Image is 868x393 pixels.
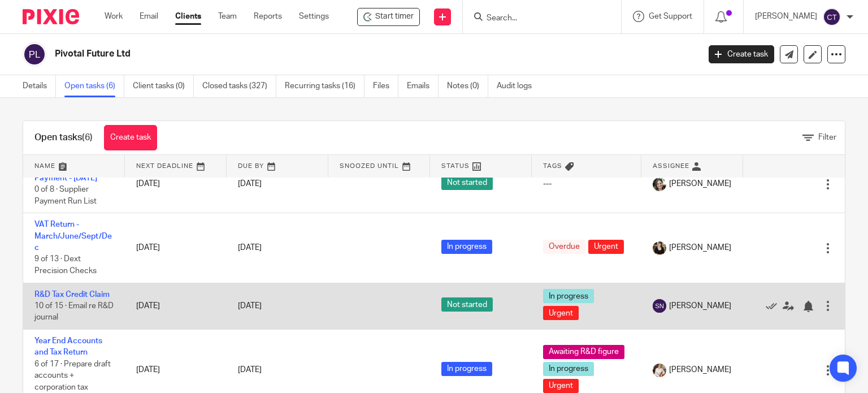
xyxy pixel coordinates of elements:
p: [PERSON_NAME] [755,11,817,22]
a: Work [105,11,123,22]
span: 10 of 15 · Email re R&D journal [34,302,114,322]
a: Team [218,11,237,22]
a: Files [373,75,398,97]
a: Reports [254,11,282,22]
span: Not started [441,297,493,312]
a: VAT Return - March/June/Sept/Dec [34,221,112,252]
span: In progress [441,240,492,254]
a: Closed tasks (327) [202,75,276,97]
img: svg%3E [823,8,841,26]
span: In progress [441,362,492,376]
div: Pivotal Future Ltd [357,8,420,26]
a: Open tasks (6) [64,75,124,97]
a: Create task [709,45,774,63]
span: Overdue [543,240,585,254]
a: Client tasks (0) [133,75,194,97]
a: Settings [299,11,329,22]
span: Urgent [543,306,579,320]
td: [DATE] [125,155,227,213]
a: Email [140,11,158,22]
a: Create task [104,125,157,150]
span: 0 of 8 · Supplier Payment Run List [34,186,97,206]
span: Tags [543,163,562,169]
h1: Open tasks [34,132,93,144]
span: [DATE] [238,180,262,188]
span: 9 of 13 · Dext Precision Checks [34,256,97,275]
span: [PERSON_NAME] [669,300,731,312]
span: Urgent [588,240,624,254]
span: [DATE] [238,366,262,374]
span: [PERSON_NAME] [669,178,731,189]
span: Start timer [375,11,414,23]
td: [DATE] [125,283,227,329]
a: Year End Accounts and Tax Return [34,337,102,356]
img: svg%3E [653,299,666,313]
div: --- [543,178,630,189]
span: [PERSON_NAME] [669,242,731,253]
span: [DATE] [238,302,262,310]
span: Snoozed Until [340,163,399,169]
a: Details [23,75,56,97]
span: Not started [441,176,493,190]
td: [DATE] [125,213,227,283]
img: Pixie [23,9,79,24]
span: [DATE] [238,244,262,252]
span: Status [441,163,470,169]
img: Helen%20Campbell.jpeg [653,241,666,255]
input: Search [485,14,587,24]
a: Clients [175,11,201,22]
a: Notes (0) [447,75,488,97]
span: Filter [818,133,836,141]
span: Awaiting R&D figure [543,345,624,359]
a: Recurring tasks (16) [285,75,364,97]
span: Get Support [649,12,692,20]
span: [PERSON_NAME] [669,364,731,375]
span: Urgent [543,379,579,393]
a: Emails [407,75,439,97]
img: barbara-raine-.jpg [653,178,666,191]
a: R&D Tax Credit Claim [34,291,110,299]
span: (6) [82,133,93,142]
span: In progress [543,289,594,303]
span: In progress [543,362,594,376]
img: Kayleigh%20Henson.jpeg [653,364,666,377]
a: Audit logs [497,75,540,97]
h2: Pivotal Future Ltd [55,48,565,60]
img: svg%3E [23,42,46,66]
a: Mark as done [766,300,783,312]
